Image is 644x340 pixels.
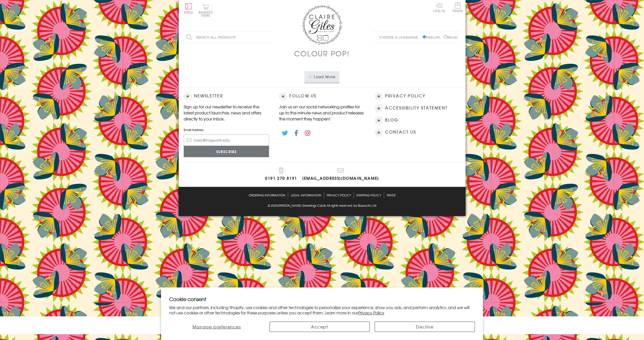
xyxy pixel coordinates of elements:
[452,3,463,12] span: Trade
[184,104,269,122] p: Sign up for our newsletter to receive the latest product launches, news and offers directly to yo...
[169,322,264,332] button: Manage preferences
[387,192,396,198] a: Trade
[267,32,272,43] input: Search
[327,203,353,208] span: All rights reserved.
[294,48,350,59] h1: Colour POP!
[385,105,448,111] a: Accessibility Statement
[423,35,442,39] label: English
[279,93,365,100] h2: Follow Us
[423,35,426,38] input: English
[169,295,475,303] h2: Cookie consent
[169,305,475,315] p: We and our partners, including Shopify, use cookies and other technologies to personalize your ex...
[279,104,365,122] p: Join us on our social networking profiles for up to the minute news and product releases the mome...
[302,167,379,182] a: [EMAIL_ADDRESS][DOMAIN_NAME]
[444,35,458,39] label: Welsh
[327,192,351,198] a: Privacy Policy
[184,32,272,43] input: Search all products
[452,3,463,13] a: Trade
[184,127,269,132] label: Email Address
[193,324,241,330] span: Manage preferences
[184,10,194,15] span: Menu
[291,192,321,198] a: Legal Information
[249,192,285,198] a: Ordering Information
[305,71,339,82] button: Load More
[302,5,342,45] img: Claire Giles Greetings Cards
[380,35,422,39] p: Choose a language:
[184,3,194,14] button: Menu
[444,35,447,38] input: Welsh
[270,322,370,332] button: Accept
[265,167,297,182] a: 0191 270 8191
[184,93,269,100] h2: Newsletter
[199,4,213,17] button: Basket0 items
[184,146,269,157] input: Subscribe
[201,10,213,18] span: 0 items
[356,192,381,198] a: Shipping Policy
[184,135,269,146] input: harry@hogwarts.edu
[385,129,416,136] a: Contact Us
[385,117,398,123] a: Blog
[184,203,461,208] p: © 2025 .
[278,203,326,208] a: [PERSON_NAME] Greetings Cards
[375,322,475,332] button: Decline
[358,310,384,316] a: Privacy Policy
[433,3,445,12] a: Log In
[354,203,376,208] a: by Blueocto Ltd
[385,93,425,99] a: Privacy Policy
